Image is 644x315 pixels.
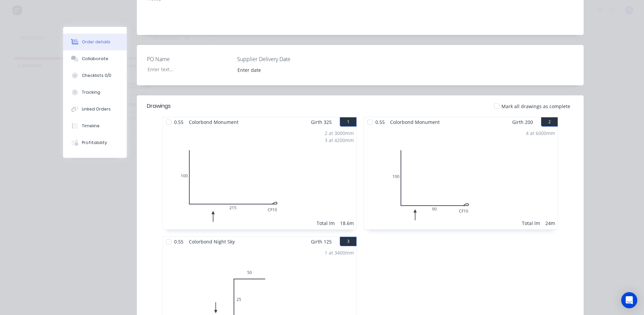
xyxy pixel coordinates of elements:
div: Timeline [82,123,100,129]
button: Timeline [63,118,127,134]
span: 0.55 [171,117,186,127]
div: Total lm [522,220,540,227]
div: Order details [82,39,110,45]
div: Linked Orders [82,106,111,112]
div: 0100CF10904 at 6000mmTotal lm24m [364,127,558,229]
div: 3 at 4200mm [325,137,354,144]
input: Enter date [233,65,316,75]
span: Girth 125 [311,237,332,246]
div: 2 at 3000mm [325,130,354,137]
div: Tracking [82,89,100,95]
button: Collaborate [63,50,127,67]
div: 18.6m [340,220,354,227]
span: 0.55 [171,237,186,246]
div: Drawings [147,102,171,110]
button: Linked Orders [63,101,127,118]
span: Girth 325 [311,117,332,127]
button: 3 [340,237,357,246]
span: Mark all drawings as complete [501,103,570,110]
div: Collaborate [82,56,108,62]
span: Colorbond Monument [186,117,241,127]
span: Colorbond Monument [387,117,442,127]
div: 1 at 3400mm [325,249,354,256]
button: Profitability [63,134,127,151]
label: PO Name [147,55,231,63]
span: Girth 200 [512,117,533,127]
div: Open Intercom Messenger [621,292,637,308]
button: Checklists 0/0 [63,67,127,84]
button: Order details [63,34,127,50]
div: 24m [545,220,555,227]
div: Profitability [82,140,107,146]
span: Colorbond Night Sky [186,237,237,246]
div: Total lm [317,220,335,227]
button: 1 [340,117,357,127]
div: 4 at 6000mm [526,130,555,137]
button: Tracking [63,84,127,101]
div: 0100CF102152 at 3000mm3 at 4200mmTotal lm18.6m [163,127,357,229]
span: 0.55 [373,117,387,127]
label: Supplier Delivery Date [237,55,321,63]
button: 2 [541,117,558,127]
div: Checklists 0/0 [82,73,111,79]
